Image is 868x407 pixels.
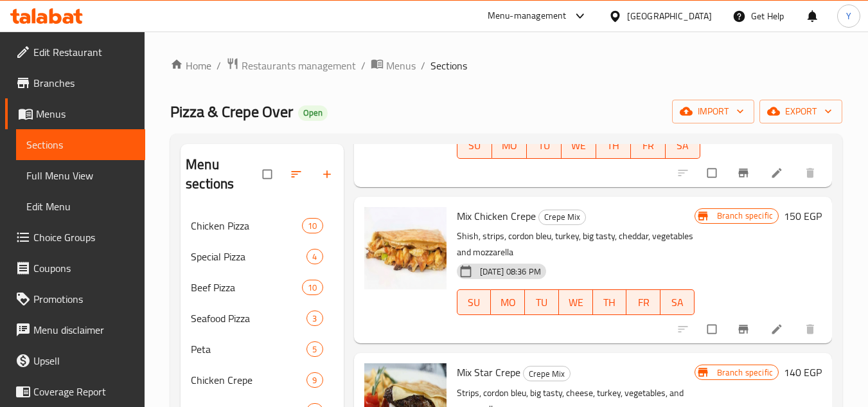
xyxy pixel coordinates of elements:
span: Restaurants management [242,58,356,73]
a: Full Menu View [16,160,145,191]
button: export [759,100,842,123]
span: MO [496,293,520,312]
a: Coupons [5,253,145,284]
span: 3 [307,312,322,325]
span: Y [846,9,851,23]
a: Menus [371,57,416,74]
span: Choice Groups [33,230,135,245]
span: Mix Chicken Crepe [457,206,536,226]
span: Menu disclaimer [33,322,135,338]
div: items [306,249,323,264]
a: Restaurants management [226,57,356,74]
a: Edit menu item [770,167,786,179]
div: Chicken Pizza10 [181,210,343,241]
nav: breadcrumb [170,57,842,74]
h6: 140 EGP [784,363,822,381]
button: SA [660,289,695,315]
span: Crepe Mix [539,210,585,224]
button: FR [631,133,666,159]
span: Open [298,107,328,118]
button: MO [492,133,527,159]
span: Edit Menu [26,199,135,214]
button: delete [796,159,827,187]
span: SA [666,293,689,312]
span: Menus [36,106,135,122]
a: Menu disclaimer [5,314,145,345]
button: Branch-specific-item [729,315,760,343]
li: / [361,58,366,73]
span: Special Pizza [191,249,306,264]
span: Coverage Report [33,384,135,399]
span: Branches [33,75,135,91]
span: [DATE] 08:36 PM [475,266,546,278]
span: FR [636,136,660,155]
span: TH [601,136,626,155]
span: 9 [307,374,322,386]
li: / [217,58,221,73]
span: SA [671,136,695,155]
span: Seafood Pizza [191,311,306,326]
button: SU [457,289,492,315]
a: Sections [16,129,145,160]
span: 10 [303,282,322,294]
span: TH [598,293,622,312]
div: Chicken Crepe9 [181,365,343,395]
span: MO [497,136,522,155]
li: / [421,58,425,73]
span: Sort sections [282,160,313,188]
button: TU [527,133,562,159]
div: [GEOGRAPHIC_DATA] [627,9,712,23]
a: Choice Groups [5,222,145,253]
span: Edit Restaurant [33,44,135,60]
span: TU [532,136,556,155]
span: export [770,104,832,120]
a: Edit Restaurant [5,37,145,68]
span: 10 [303,220,322,232]
button: TU [525,289,559,315]
span: 4 [307,251,322,263]
div: items [306,372,323,388]
span: Branch specific [712,210,778,222]
div: Peta5 [181,334,343,365]
span: Chicken Pizza [191,218,302,233]
button: WE [562,133,596,159]
span: Promotions [33,291,135,307]
span: WE [567,136,591,155]
span: Peta [191,341,306,357]
span: Branch specific [712,366,778,379]
span: Upsell [33,353,135,368]
div: items [302,280,323,295]
span: Sections [430,58,467,73]
button: FR [626,289,660,315]
span: Beef Pizza [191,280,302,295]
span: Full Menu View [26,168,135,183]
span: Sections [26,137,135,152]
button: TH [596,133,631,159]
button: Branch-specific-item [729,159,760,187]
img: Mix Chicken Crepe [364,207,447,289]
div: items [302,218,323,233]
span: SU [463,293,486,312]
div: items [306,311,323,326]
button: TH [593,289,627,315]
a: Edit menu item [770,323,786,336]
span: TU [530,293,554,312]
span: Select to update [700,161,727,185]
p: Shish, strips, cordon bleu, turkey, big tasty, cheddar, vegetables and mozzarella [457,228,695,260]
div: Chicken Crepe [191,372,306,388]
button: MO [491,289,525,315]
a: Branches [5,68,145,98]
button: WE [559,289,593,315]
span: SU [463,136,487,155]
button: Add section [313,160,344,188]
div: Open [298,105,328,121]
span: 5 [307,343,322,356]
span: Select all sections [255,162,282,186]
div: Crepe Mix [538,210,586,225]
a: Home [170,58,211,73]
